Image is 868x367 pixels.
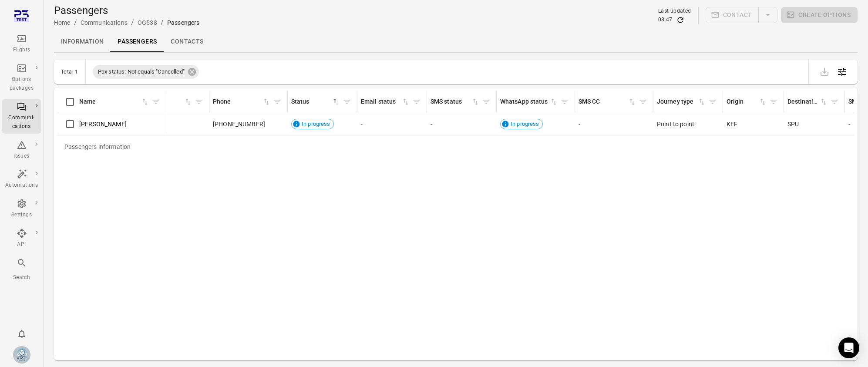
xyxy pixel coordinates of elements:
[706,7,778,23] div: Split button
[706,95,719,108] button: Filter by Journey type
[5,114,38,131] div: Communi-cations
[579,120,650,128] div: -
[291,97,340,107] span: Status
[138,19,157,26] a: OG538
[213,97,271,107] div: Sort by phone in ascending order
[5,152,38,161] div: Issues
[167,18,200,27] div: Passengers
[2,31,41,57] a: Flights
[500,97,558,107] div: Sort by WhatsApp status in ascending order
[579,97,636,107] div: Sort by SMS CC in ascending order
[93,65,199,79] div: Pax status: Not equals "Cancelled"
[79,97,149,107] div: Sort by name in ascending order
[787,97,828,107] span: Destination
[727,120,737,128] span: KEF
[2,137,41,163] a: Issues
[833,63,851,81] button: Open table configuration
[2,166,41,192] a: Automations
[61,69,78,75] div: Total 1
[2,255,41,284] button: Search
[727,97,758,107] div: Origin
[5,181,38,190] div: Automations
[508,120,542,128] span: In progress
[657,97,697,107] div: Journey type
[79,121,127,128] a: [PERSON_NAME]
[5,211,38,219] div: Settings
[213,97,262,107] div: Phone
[500,97,549,107] div: WhatsApp status
[781,7,858,24] span: Please make a selection to create an option package
[161,17,164,28] li: /
[79,97,149,107] span: Name
[192,95,205,108] button: Filter by CC email
[657,97,706,107] span: Journey type
[361,97,410,107] span: Email status
[54,19,71,26] a: Home
[291,97,332,107] div: Status
[340,95,353,108] button: Filter by status
[2,61,41,95] a: Options packages
[706,7,778,24] span: Please make a selection to create communications
[828,95,841,108] button: Filter by destination
[5,240,38,249] div: API
[5,75,38,93] div: Options packages
[500,97,558,107] span: WhatsApp status
[291,97,340,107] div: Sort by status in descending order
[431,120,493,128] div: -
[676,16,685,24] button: Refresh data
[164,31,210,52] a: Contacts
[57,135,138,158] div: Passengers information
[213,97,271,107] span: Phone
[579,97,628,107] div: SMS CC
[410,95,423,108] button: Filter by email status
[361,97,410,107] div: Sort by email status in ascending order
[787,97,828,107] div: Sort by destination in ascending order
[13,325,30,343] button: Notifications
[2,226,41,252] a: API
[213,120,265,128] span: [PHONE_NUMBER]
[93,67,190,76] span: Pax status: Not equals "Cancelled"
[79,97,141,107] div: Name
[431,97,480,107] div: Sort by SMS status in ascending order
[431,97,471,107] div: SMS status
[2,196,41,222] a: Settings
[54,31,111,52] a: Information
[658,7,691,16] div: Last updated
[727,97,767,107] div: Sort by origin in ascending order
[657,120,694,128] span: Point to point
[74,17,77,28] li: /
[149,95,162,108] button: Filter by name
[816,67,833,75] span: Please make a selection to export
[361,120,424,128] div: -
[10,343,34,367] button: Elsa Mjöll [Mjoll Airways]
[838,337,859,358] div: Open Intercom Messenger
[558,95,571,108] span: Filter by WhatsApp status
[431,97,480,107] span: SMS status
[787,120,799,128] span: SPU
[657,97,706,107] div: Sort by Journey type in ascending order
[727,97,767,107] span: Origin
[5,46,38,54] div: Flights
[636,95,649,108] button: Filter by SMS CC
[54,31,858,52] div: Local navigation
[271,95,284,108] button: Filter by phone
[111,31,164,52] a: Passengers
[81,18,128,27] div: Communications
[480,95,493,108] button: Filter by SMS status
[13,346,30,364] img: Mjoll-Airways-Logo.webp
[787,97,819,107] div: Destination
[131,17,134,28] li: /
[5,273,38,282] div: Search
[2,99,41,134] a: Communi-cations
[299,120,333,128] span: In progress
